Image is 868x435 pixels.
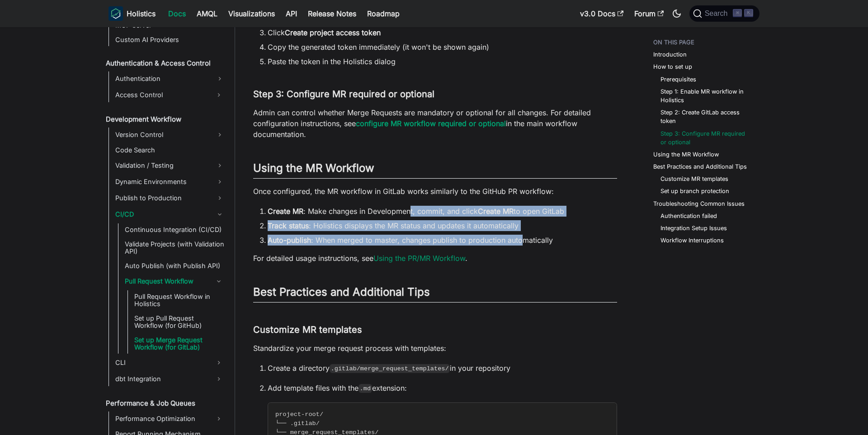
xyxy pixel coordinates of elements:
[653,199,745,208] a: Troubleshooting Common Issues
[253,161,617,179] h2: Using the MR Workflow
[268,363,617,374] p: Create a directory in your repository
[113,411,211,426] a: Performance Optimization
[275,411,323,418] span: project-root/
[122,260,227,272] a: Auto Publish (with Publish API)
[132,312,227,332] a: Set up Pull Request Workflow (for GitHub)
[127,8,156,19] b: Holistics
[268,383,617,393] p: Add template files with the extension:
[211,372,227,386] button: Expand sidebar category 'dbt Integration'
[302,6,362,21] a: Release Notes
[660,187,729,195] a: Set up branch protection
[330,364,450,373] code: .gitlab/merge_request_templates/
[132,290,227,310] a: Pull Request Workflow in Holistics
[103,57,227,70] a: Authentication & Access Control
[113,372,211,386] a: dbt Integration
[253,253,617,264] p: For detailed usage instructions, see .
[653,62,692,71] a: How to set up
[268,221,309,230] strong: Track status
[122,223,227,236] a: Continuous Integration (CI/CD)
[575,6,629,21] a: v3.0 Docs
[359,384,372,393] code: .md
[268,42,617,52] li: Copy the generated token immediately (it won't be shown again)
[253,285,617,303] h2: Best Practices and Additional Tips
[744,9,753,17] kbd: K
[113,33,227,46] a: Custom AI Providers
[223,6,280,21] a: Visualizations
[629,6,669,21] a: Forum
[108,6,123,21] img: Holistics
[253,89,617,100] h3: Step 3: Configure MR required or optional
[253,324,617,336] h3: Customize MR templates
[268,206,617,217] li: : Make changes in Development, commit, and click to open GitLab
[689,5,759,22] button: Search (Command+K)
[191,6,223,21] a: AMQL
[113,175,227,189] a: Dynamic Environments
[660,212,717,220] a: Authentication failed
[113,71,227,86] a: Authentication
[163,6,191,21] a: Docs
[211,274,227,288] button: Collapse sidebar category 'Pull Request Workflow'
[362,6,405,21] a: Roadmap
[113,355,211,370] a: CLI
[373,254,465,263] a: Using the PR/MR Workflow
[211,88,227,102] button: Expand sidebar category 'Access Control'
[653,162,747,171] a: Best Practices and Additional Tips
[113,128,227,142] a: Version Control
[113,207,227,222] a: CI/CD
[99,27,235,435] nav: Docs sidebar
[268,236,311,245] strong: Auto-publish
[103,397,227,410] a: Performance & Job Queues
[733,9,742,17] kbd: ⌘
[280,6,302,21] a: API
[122,238,227,258] a: Validate Projects (with Validation API)
[253,343,617,354] p: Standardize your merge request process with templates:
[253,186,617,197] p: Once configured, the MR workflow in GitLab works similarly to the GitHub PR workflow:
[103,113,227,126] a: Development Workflow
[108,6,156,21] a: HolisticsHolistics
[660,87,750,104] a: Step 1: Enable MR workflow in Holistics
[268,220,617,231] li: : Holistics displays the MR status and updates it automatically
[211,355,227,370] button: Expand sidebar category 'CLI'
[268,56,617,67] li: Paste the token in the Holistics dialog
[268,235,617,246] li: : When merged to master, changes publish to production automatically
[660,108,750,125] a: Step 2: Create GitLab access token
[253,107,617,140] p: Admin can control whether Merge Requests are mandatory or optional for all changes. For detailed ...
[268,207,303,216] strong: Create MR
[660,224,727,232] a: Integration Setup Issues
[660,175,728,183] a: Customize MR templates
[268,27,617,38] li: Click
[702,9,733,18] span: Search
[653,50,687,59] a: Introduction
[670,6,684,21] button: Switch between dark and light mode (currently dark mode)
[356,119,506,128] a: configure MR workflow required or optional
[113,88,211,102] a: Access Control
[113,158,227,173] a: Validation / Testing
[660,236,724,245] a: Workflow Interruptions
[132,334,227,354] a: Set up Merge Request Workflow (for GitLab)
[478,207,514,216] strong: Create MR
[660,75,696,84] a: Prerequisites
[275,420,320,427] span: └── .gitlab/
[113,144,227,156] a: Code Search
[211,411,227,426] button: Expand sidebar category 'Performance Optimization'
[113,191,227,205] a: Publish to Production
[285,28,381,37] strong: Create project access token
[122,274,211,288] a: Pull Request Workflow
[653,150,719,159] a: Using the MR Workflow
[660,129,750,147] a: Step 3: Configure MR required or optional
